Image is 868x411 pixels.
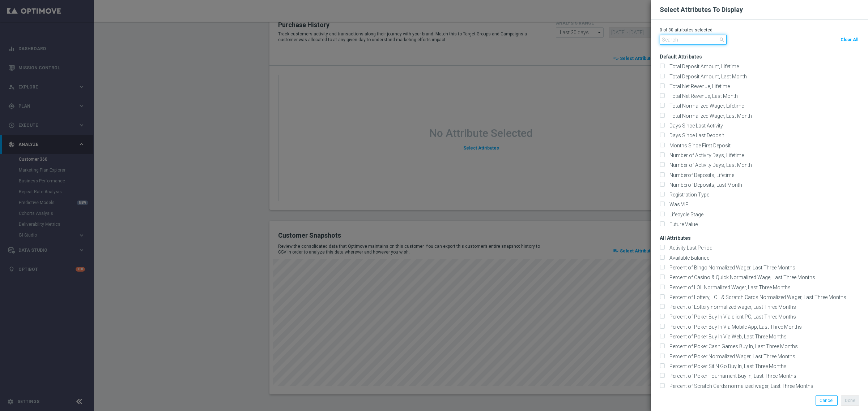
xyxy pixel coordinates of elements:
label: Total Deposit Amount, Last Month [667,73,747,80]
label: Numberof Deposits, Last Month [667,182,742,188]
label: Total Normalized Wager, Last Month [667,113,752,119]
h3: All Attributes [660,229,868,241]
label: Total Deposit Amount, Lifetime [667,63,739,70]
label: Percent of Scratch Cards normalized wager, Last Three Months [667,383,813,389]
label: Percent of Bingo Normalized Wager, Last Three Months [667,264,795,271]
label: Percent of Poker Tournament Buy In, Last Three Months [667,373,796,379]
label: Percent of Poker Sit N Go Buy In, Last Three Months [667,363,787,369]
label: Percent of Poker Cash Games Buy In, Last Three Months [667,343,798,350]
label: Number of Activity Days, Lifetime [667,152,744,159]
label: Numberof Deposits, Lifetime [667,172,734,178]
span: search [719,37,725,43]
label: Available Balance [667,255,709,261]
label: Days Since Last Deposit [667,132,724,139]
label: Future Value [667,221,698,228]
label: Percent of Lottery normalized wager, Last Three Months [667,304,796,310]
label: Was VIP [667,201,689,208]
button: Done [841,395,859,406]
label: Total Net Revenue, Last Month [667,93,738,99]
p: 0 of 30 attributes selected. [660,27,859,33]
h2: Select Attributes To Display [660,5,743,14]
label: Percent of Poker Buy In Via Mobile App, Last Three Months [667,324,802,330]
label: Percent of Lottery, LOL & Scratch Cards Normalized Wager, Last Three Months [667,294,846,300]
label: Registration Type [667,191,709,198]
span: Clear All [841,37,858,42]
label: Total Normalized Wager, Lifetime [667,103,744,109]
input: Search [660,35,727,45]
label: Percent of LOL Normalized Wager, Last Three Months [667,284,791,291]
label: Number of Activity Days, Last Month [667,162,752,168]
label: Percent of Casino & Quick Normalized Wage, Last Three Months [667,274,815,281]
label: Days Since Last Activity [667,122,723,129]
label: Months Since First Deposit [667,142,731,149]
label: Percent of Poker Normalized Wager, Last Three Months [667,353,795,360]
label: Total Net Revenue, Lifetime [667,83,730,90]
button: Cancel [816,395,838,406]
label: Percent of Poker Buy In Via client PC, Last Three Months [667,313,796,320]
label: Percent of Poker Buy In Via Web, Last Three Months [667,333,787,340]
h3: Default Attributes [660,48,868,60]
label: Activity Last Period [667,245,712,251]
label: Lifecycle Stage [667,211,703,218]
button: Clear All [839,35,859,45]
